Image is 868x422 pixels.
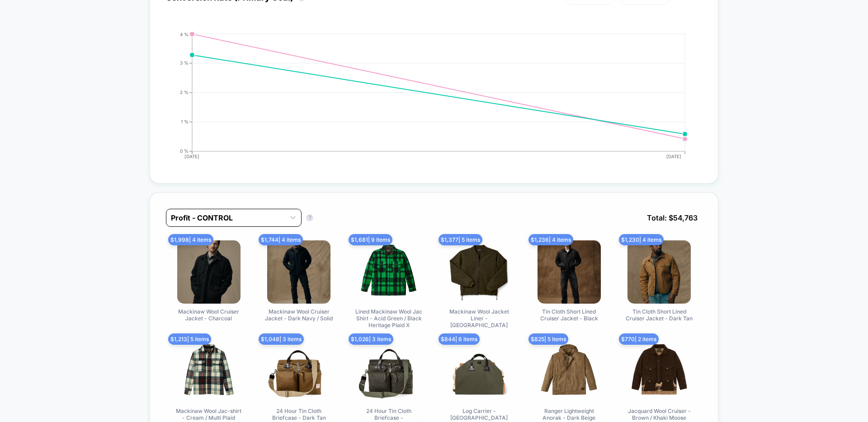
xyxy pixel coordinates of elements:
[357,240,420,304] img: Lined Mackinaw Wool Jac Shirt - Acid Green / Black Heritage Plaid X
[306,214,313,221] button: ?
[267,340,330,403] img: 24 Hour Tin Cloth Briefcase - Dark Tan
[528,234,573,245] span: $ 1,236 | 4 items
[625,308,693,322] span: Tin Cloth Short Lined Cruiser Jacket - Dark Tan
[177,340,241,403] img: Mackinaw Wool Jac-shirt - Cream / Multi Plaid
[538,340,601,403] img: Ranger Lightweight Anorak - Dark Beige
[357,340,420,403] img: 24 Hour Tin Cloth Briefcase - Otter Green
[259,234,303,245] span: $ 1,744 | 4 items
[265,308,333,322] span: Mackinaw Wool Cruiser Jacket - Dark Navy / Solid
[667,154,682,159] tspan: [DATE]
[265,408,333,421] span: 24 Hour Tin Cloth Briefcase - Dark Tan
[535,308,603,322] span: Tin Cloth Short Lined Cruiser Jacket - Black
[439,234,482,245] span: $ 1,377 | 5 items
[180,148,189,154] tspan: 0 %
[355,308,423,328] span: Lined Mackinaw Wool Jac Shirt - Acid Green / Black Heritage Plaid X
[177,240,241,304] img: Mackinaw Wool Cruiser Jacket - Charcoal
[625,408,693,421] span: Jacquard Wool Cruiser - Brown / Khaki Moose
[538,240,601,304] img: Tin Cloth Short Lined Cruiser Jacket - Black
[619,234,664,245] span: $ 1,230 | 4 items
[445,308,513,328] span: Mackinaw Wool Jacket Liner - [GEOGRAPHIC_DATA]
[439,333,480,345] span: $ 844 | 6 items
[535,408,603,421] span: Ranger Lightweight Anorak - Dark Beige
[627,340,691,403] img: Jacquard Wool Cruiser - Brown / Khaki Moose
[157,32,693,167] div: CONVERSION_RATE
[267,240,330,304] img: Mackinaw Wool Cruiser Jacket - Dark Navy / Solid
[184,154,199,159] tspan: [DATE]
[448,240,511,304] img: Mackinaw Wool Jacket Liner - Forest Green
[259,333,304,345] span: $ 1,048 | 3 items
[349,234,392,245] span: $ 1,681 | 9 items
[175,408,243,421] span: Mackinaw Wool Jac-shirt - Cream / Multi Plaid
[448,340,511,403] img: Log Carrier - Otter Green
[349,333,393,345] span: $ 1,026 | 3 items
[181,119,189,124] tspan: 1 %
[175,308,243,322] span: Mackinaw Wool Cruiser Jacket - Charcoal
[180,31,189,37] tspan: 4 %
[168,333,211,345] span: $ 1,213 | 5 items
[180,60,189,66] tspan: 3 %
[180,89,189,95] tspan: 2 %
[445,408,513,421] span: Log Carrier - [GEOGRAPHIC_DATA]
[642,209,702,227] span: Total: $ 54,763
[528,333,568,345] span: $ 825 | 5 items
[619,333,659,345] span: $ 770 | 2 items
[168,234,213,245] span: $ 1,998 | 4 items
[627,240,691,304] img: Tin Cloth Short Lined Cruiser Jacket - Dark Tan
